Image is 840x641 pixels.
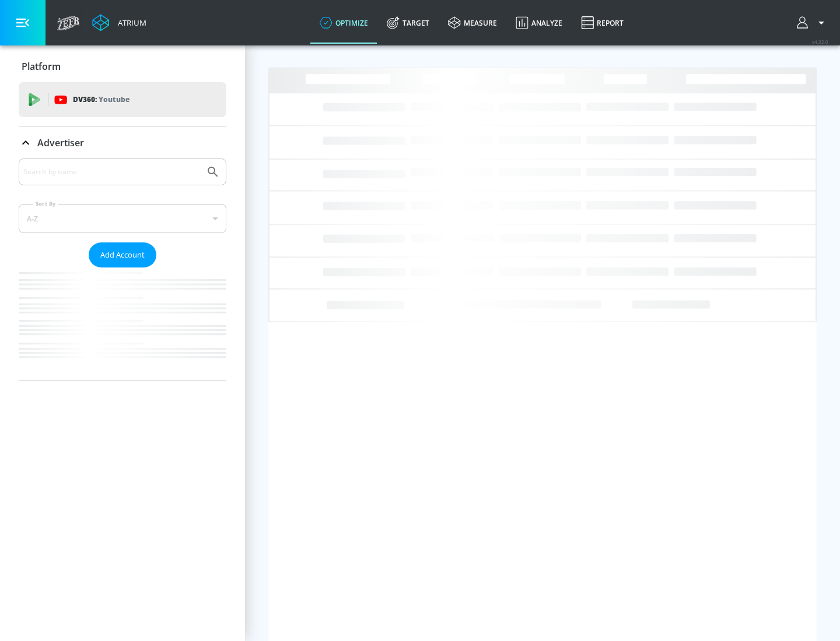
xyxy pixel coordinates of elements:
a: Atrium [92,14,146,31]
nav: list of Advertiser [19,267,226,381]
div: Advertiser [19,126,226,159]
input: Search by name [23,164,200,179]
p: Advertiser [37,136,84,149]
span: v 4.32.0 [812,38,828,45]
a: Target [377,2,439,44]
a: Analyze [506,2,572,44]
span: Add Account [100,248,145,262]
a: Report [572,2,633,44]
div: A-Z [19,204,226,233]
p: Youtube [99,93,129,105]
div: Platform [19,50,226,83]
div: DV360: Youtube [19,82,226,117]
label: Sort By [33,200,58,207]
p: Platform [22,60,61,73]
button: Add Account [89,242,156,267]
a: optimize [310,2,377,44]
p: DV360: [73,93,129,106]
div: Advertiser [19,159,226,381]
a: measure [439,2,506,44]
div: Atrium [113,17,146,28]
